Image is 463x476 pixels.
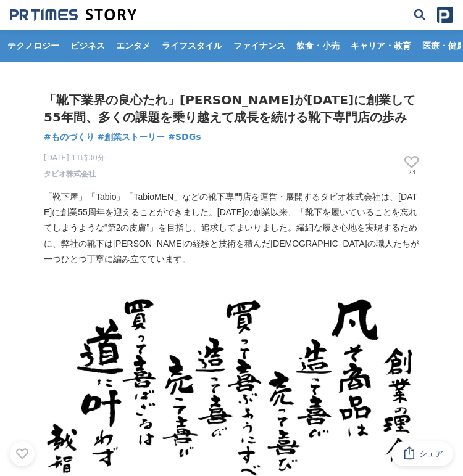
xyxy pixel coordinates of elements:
a: テクノロジー [2,30,64,62]
p: 23 [404,170,419,176]
img: prtimes [437,7,453,23]
span: シェア [419,448,443,459]
span: ライフスタイル [157,40,227,51]
h1: 「靴下業界の良心たれ」[PERSON_NAME]が[DATE]に創業して55年間、多くの課題を乗り越えて成長を続ける靴下専門店の歩み [44,91,419,126]
span: #ものづくり [44,131,94,143]
a: エンタメ [111,30,156,62]
a: ビジネス [65,30,110,62]
span: 飲食・小売 [291,40,344,51]
span: #SDGs [168,131,201,143]
span: ファイナンス [228,40,290,51]
a: 飲食・小売 [291,30,344,62]
a: ライフスタイル [157,30,227,62]
span: エンタメ [111,40,156,51]
p: 「靴下屋」「Tabio」「TabioMEN」などの靴下専門店を運営・展開するタビオ株式会社は、[DATE]に創業55周年を迎えることができました。[DATE]の創業以来、「靴下を履いていることを... [44,189,419,267]
a: ファイナンス [228,30,290,62]
span: キャリア・教育 [346,40,416,51]
span: テクノロジー [2,40,64,51]
a: タビオ株式会社 [44,168,96,179]
img: 成果の裏側にあるストーリーをメディアに届ける [10,8,136,22]
a: #ものづくり [44,131,94,144]
button: シェア [391,441,453,466]
span: [DATE] 11時30分 [44,152,105,163]
a: キャリア・教育 [346,30,416,62]
span: ビジネス [65,40,110,51]
a: #創業ストーリー [98,131,165,144]
a: 成果の裏側にあるストーリーをメディアに届ける 成果の裏側にあるストーリーをメディアに届ける [10,8,136,22]
a: #SDGs [168,131,201,144]
span: #創業ストーリー [98,131,165,143]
